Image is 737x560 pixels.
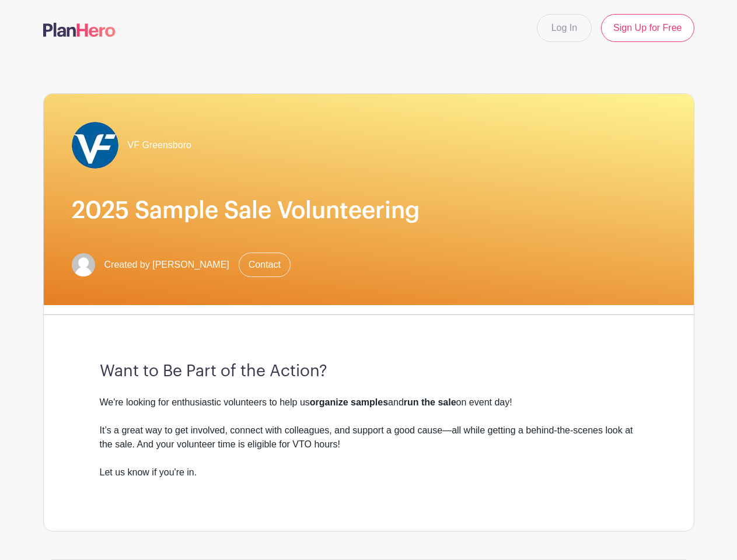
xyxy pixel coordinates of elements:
[404,397,456,407] strong: run the sale
[310,397,388,407] strong: organize samples
[72,122,118,169] img: VF_Icon_FullColor_CMYK-small.jpg
[43,23,116,37] img: logo-507f7623f17ff9eddc593b1ce0a138ce2505c220e1c5a4e2b4648c50719b7d32.svg
[104,258,229,272] span: Created by [PERSON_NAME]
[100,466,638,494] div: Let us know if you're in.
[537,14,592,42] a: Log In
[100,362,638,381] h3: Want to Be Part of the Action?
[72,197,666,225] h1: 2025 Sample Sale Volunteering
[601,14,694,42] a: Sign Up for Free
[239,253,291,277] a: Contact
[128,138,191,152] span: VF Greensboro
[72,253,95,276] img: default-ce2991bfa6775e67f084385cd625a349d9dcbb7a52a09fb2fda1e96e2d18dcdb.png
[100,395,638,466] div: We're looking for enthusiastic volunteers to help us and on event day! It’s a great way to get in...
